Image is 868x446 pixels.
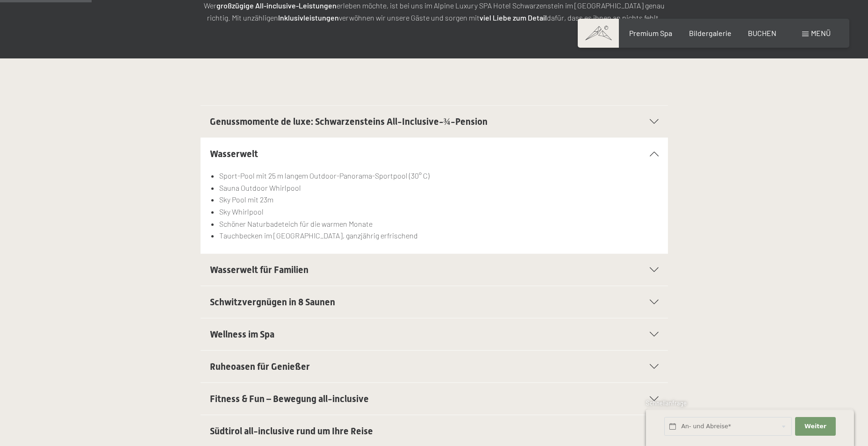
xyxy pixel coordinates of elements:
[811,29,831,37] span: Menü
[210,393,369,404] span: Fitness & Fun – Bewegung all-inclusive
[219,170,658,182] li: Sport-Pool mit 25 m langem Outdoor-Panorama-Sportpool (30° C)
[210,296,335,308] span: Schwitzvergnügen in 8 Saunen
[216,1,337,10] strong: großzügige All-inclusive-Leistungen
[219,194,658,206] li: Sky Pool mit 23m
[795,417,835,436] button: Weiter
[278,13,339,22] strong: Inklusivleistungen
[219,182,658,194] li: Sauna Outdoor Whirlpool
[219,230,658,242] li: Tauchbecken im [GEOGRAPHIC_DATA], ganzjährig erfrischend
[689,29,732,37] a: Bildergalerie
[210,361,310,372] span: Ruheoasen für Genießer
[210,264,308,275] span: Wasserwelt für Familien
[210,425,373,437] span: Südtirol all-inclusive rund um Ihre Reise
[804,422,826,431] span: Weiter
[219,218,658,230] li: Schöner Naturbadeteich für die warmen Monate
[629,29,672,37] a: Premium Spa
[210,116,488,127] span: Genussmomente de luxe: Schwarzensteins All-Inclusive-¾-Pension
[210,148,258,159] span: Wasserwelt
[210,329,274,340] span: Wellness im Spa
[646,399,687,407] span: Schnellanfrage
[219,206,658,218] li: Sky Whirlpool
[480,13,547,22] strong: viel Liebe zum Detail
[748,29,776,37] a: BUCHEN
